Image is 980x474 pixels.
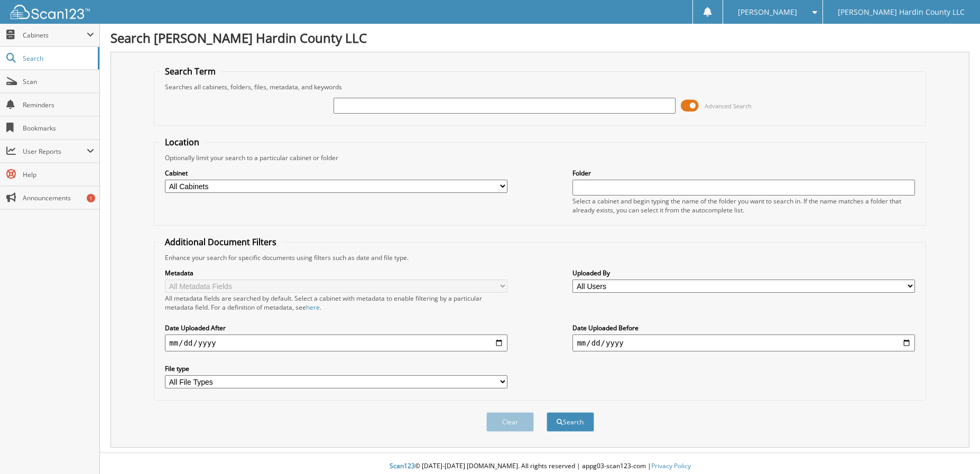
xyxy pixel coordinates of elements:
[572,169,914,178] label: Folder
[23,100,94,109] span: Reminders
[165,294,507,312] div: All metadata fields are searched by default. Select a cabinet with metadata to enable filtering b...
[160,236,282,248] legend: Additional Document Filters
[651,461,691,470] a: Privacy Policy
[165,364,507,373] label: File type
[572,268,914,277] label: Uploaded By
[572,323,914,332] label: Date Uploaded Before
[572,197,914,215] div: Select a cabinet and begin typing the name of the folder you want to search in. If the name match...
[160,153,920,162] div: Optionally limit your search to a particular cabinet or folder
[23,147,87,156] span: User Reports
[390,461,415,470] span: Scan123
[23,170,94,179] span: Help
[110,29,969,47] h1: Search [PERSON_NAME] Hardin County LLC
[23,77,94,86] span: Scan
[165,268,507,277] label: Metadata
[838,9,965,15] span: [PERSON_NAME] Hardin County LLC
[486,412,534,432] button: Clear
[165,334,507,351] input: start
[23,124,94,133] span: Bookmarks
[23,31,87,40] span: Cabinets
[572,334,914,351] input: end
[165,169,507,178] label: Cabinet
[738,9,797,15] span: [PERSON_NAME]
[160,66,221,77] legend: Search Term
[705,102,752,110] span: Advanced Search
[11,5,90,19] img: scan123-logo-white.svg
[160,136,205,148] legend: Location
[547,412,594,432] button: Search
[23,54,93,63] span: Search
[306,303,320,312] a: here
[23,193,94,202] span: Announcements
[165,323,507,332] label: Date Uploaded After
[160,82,920,91] div: Searches all cabinets, folders, files, metadata, and keywords
[160,253,920,262] div: Enhance your search for specific documents using filters such as date and file type.
[87,194,95,202] div: 1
